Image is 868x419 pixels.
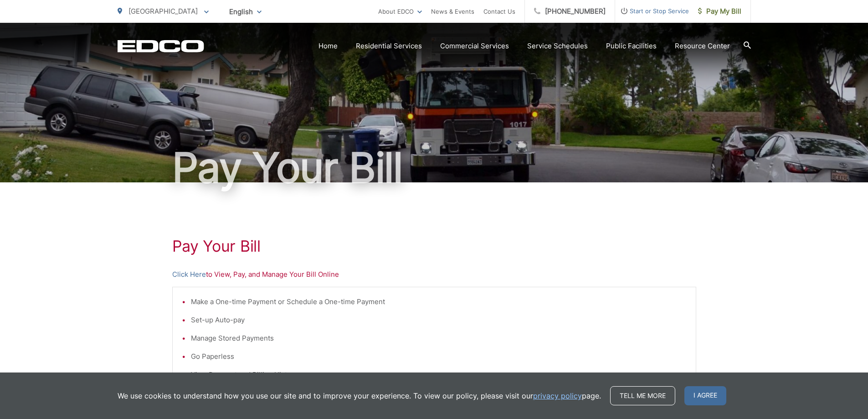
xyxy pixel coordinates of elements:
[172,269,696,280] p: to View, Pay, and Manage Your Bill Online
[356,41,422,52] a: Residential Services
[191,351,687,362] li: Go Paperless
[483,6,515,17] a: Contact Us
[533,390,582,401] a: privacy policy
[527,41,588,52] a: Service Schedules
[378,6,422,17] a: About EDCO
[191,315,687,326] li: Set-up Auto-pay
[684,386,726,405] span: I agree
[118,390,601,401] p: We use cookies to understand how you use our site and to improve your experience. To view our pol...
[606,41,657,52] a: Public Facilities
[440,41,509,52] a: Commercial Services
[318,41,338,52] a: Home
[191,369,687,380] li: View Payment and Billing History
[191,296,687,307] li: Make a One-time Payment or Schedule a One-time Payment
[172,269,206,280] a: Click Here
[128,7,198,16] span: [GEOGRAPHIC_DATA]
[431,6,474,17] a: News & Events
[191,333,687,344] li: Manage Stored Payments
[118,145,751,191] h1: Pay Your Bill
[675,41,730,52] a: Resource Center
[222,4,268,20] span: English
[610,386,675,405] a: Tell me more
[172,237,696,255] h1: Pay Your Bill
[698,6,741,17] span: Pay My Bill
[118,40,204,52] a: EDCD logo. Return to the homepage.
